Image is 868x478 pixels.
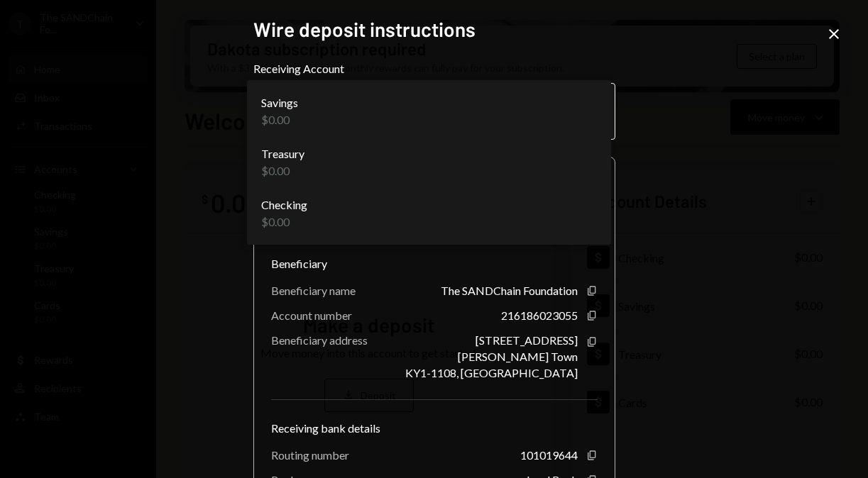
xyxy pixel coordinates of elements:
[441,284,578,297] div: The SANDChain Foundation
[271,420,598,437] div: Receiving bank details
[405,366,578,379] div: KY1-1108, [GEOGRAPHIC_DATA]
[458,350,578,363] div: [PERSON_NAME] Town
[520,448,578,462] div: 101019644
[261,213,307,230] div: $0.00
[253,60,615,77] label: Receiving Account
[271,284,356,297] div: Beneficiary name
[271,309,352,322] div: Account number
[271,255,598,272] div: Beneficiary
[476,333,578,347] div: [STREET_ADDRESS]
[261,145,304,162] div: Treasury
[253,16,615,43] h2: Wire deposit instructions
[271,333,368,347] div: Beneficiary address
[261,94,298,111] div: Savings
[261,196,307,213] div: Checking
[261,162,304,179] div: $0.00
[271,448,349,462] div: Routing number
[501,309,578,322] div: 216186023055
[261,111,298,128] div: $0.00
